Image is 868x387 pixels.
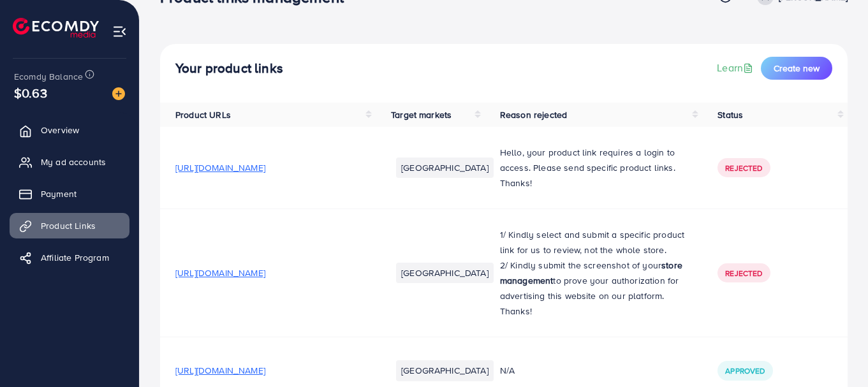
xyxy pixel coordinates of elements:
span: Overview [41,124,79,136]
p: 1/ Kindly select and submit a specific product link for us to review, not the whole store. [500,227,688,258]
li: [GEOGRAPHIC_DATA] [396,360,494,381]
a: Affiliate Program [10,245,129,270]
span: My ad accounts [41,156,106,168]
span: Hello, your product link requires a login to access. Please send specific product links. [500,146,675,174]
a: Overview [10,117,129,143]
a: Product Links [10,213,129,238]
span: Target markets [391,108,452,121]
span: [URL][DOMAIN_NAME] [175,267,265,279]
h4: Your product links [175,61,283,77]
li: [GEOGRAPHIC_DATA] [396,157,494,178]
span: [URL][DOMAIN_NAME] [175,364,265,377]
span: [URL][DOMAIN_NAME] [175,161,265,174]
p: Thanks! [500,303,688,319]
a: Payment [10,181,129,207]
span: Product URLs [175,108,231,121]
span: Reason rejected [500,108,567,121]
img: menu [112,24,127,39]
img: logo [13,18,99,38]
span: Payment [41,187,77,200]
span: Product Links [41,219,96,232]
p: 2/ Kindly submit the screenshot of your to prove your authorization for advertising this website ... [500,258,688,303]
span: Rejected [725,268,762,279]
span: Status [717,108,743,121]
span: Ecomdy Balance [14,70,83,83]
a: My ad accounts [10,149,129,175]
span: Approved [725,365,765,376]
span: Affiliate Program [41,251,109,264]
p: Thanks! [500,175,688,191]
a: Learn [717,61,756,75]
iframe: Chat [814,330,858,377]
button: Create new [761,57,832,80]
span: Create new [774,62,820,75]
li: [GEOGRAPHIC_DATA] [396,263,494,283]
span: N/A [500,364,515,377]
span: Rejected [725,163,762,173]
img: image [112,87,125,100]
span: $0.63 [14,84,47,102]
